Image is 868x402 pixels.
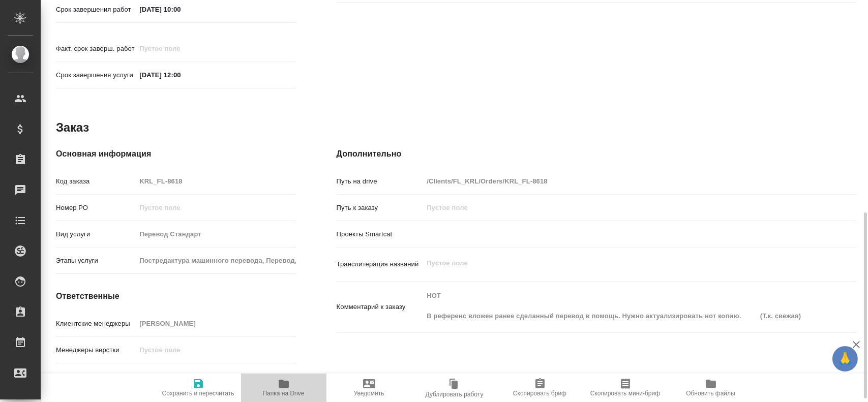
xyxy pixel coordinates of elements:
p: Клиентские менеджеры [56,319,136,329]
button: Скопировать мини-бриф [583,374,668,402]
h4: Основная информация [56,148,296,160]
span: Скопировать мини-бриф [590,390,660,397]
span: Обновить файлы [686,390,735,397]
span: 🙏 [836,348,854,369]
p: Комментарий к заказу [337,302,424,312]
p: Факт. срок заверш. работ [56,44,136,54]
input: ✎ Введи что-нибудь [136,68,225,82]
span: Дублировать работу [426,391,484,398]
p: Срок завершения услуги [56,70,136,80]
input: Пустое поле [136,227,295,241]
span: Сохранить и пересчитать [162,390,234,397]
input: Пустое поле [423,174,813,189]
h2: Заказ [56,119,89,136]
p: Номер РО [56,203,136,213]
p: Менеджеры верстки [56,345,136,355]
input: Пустое поле [136,41,225,56]
span: Уведомить [354,390,384,397]
h4: Дополнительно [337,148,857,160]
textarea: НОТ В референс вложен ранее сделанный перевод в помощь. Нужно актуализировать нот копию. (Т.к. св... [423,287,813,325]
button: Скопировать бриф [497,374,583,402]
p: Проекты Smartcat [337,229,424,239]
input: Пустое поле [136,316,295,331]
input: Пустое поле [136,200,295,215]
input: ✎ Введи что-нибудь [136,2,225,17]
input: Пустое поле [136,174,295,189]
span: Скопировать бриф [513,390,566,397]
p: Этапы услуги [56,256,136,266]
input: Пустое поле [136,253,295,268]
p: Транслитерация названий [337,259,424,269]
button: Уведомить [326,374,412,402]
p: Проектный менеджер [56,372,136,382]
button: Обновить файлы [668,374,754,402]
span: Папка на Drive [263,390,305,397]
p: Вид услуги [56,229,136,239]
p: Срок завершения работ [56,5,136,15]
p: Код заказа [56,176,136,187]
button: 🙏 [832,346,858,372]
input: Пустое поле [423,200,813,215]
h4: Ответственные [56,290,296,302]
p: Путь к заказу [337,203,424,213]
input: Пустое поле [136,343,295,357]
p: Путь на drive [337,176,424,187]
button: Папка на Drive [241,374,326,402]
input: Пустое поле [136,369,295,384]
button: Дублировать работу [412,374,497,402]
button: Сохранить и пересчитать [156,374,241,402]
